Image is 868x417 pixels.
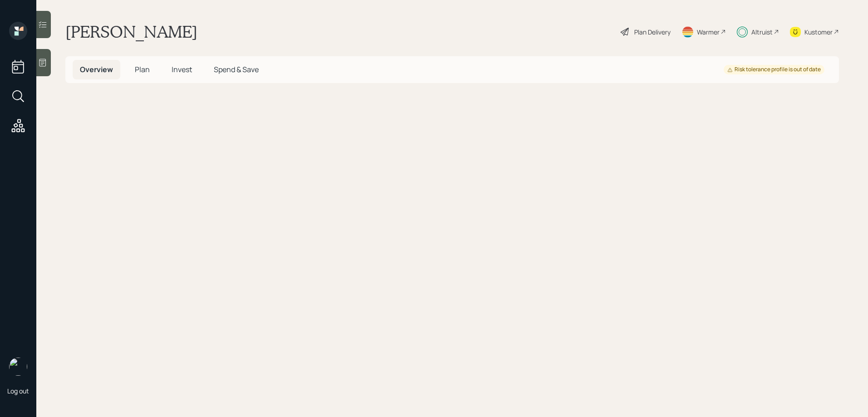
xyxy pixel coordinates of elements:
[172,64,192,74] span: Invest
[751,27,773,37] div: Altruist
[80,64,113,74] span: Overview
[7,387,29,395] div: Log out
[697,27,720,37] div: Warmer
[727,66,821,74] div: Risk tolerance profile is out of date
[135,64,150,74] span: Plan
[65,22,197,42] h1: [PERSON_NAME]
[804,27,833,37] div: Kustomer
[214,64,259,74] span: Spend & Save
[634,27,671,37] div: Plan Delivery
[9,358,27,376] img: sami-boghos-headshot.png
